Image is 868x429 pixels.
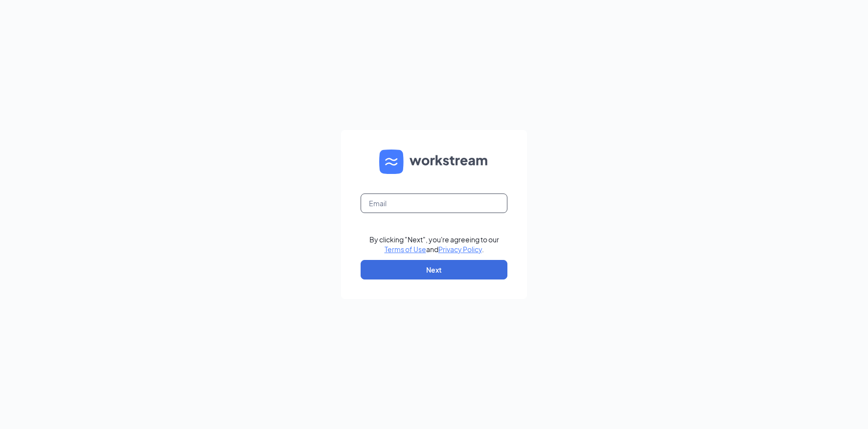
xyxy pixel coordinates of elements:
[379,150,489,174] img: WS logo and Workstream text
[438,245,482,254] a: Privacy Policy
[385,245,426,254] a: Terms of Use
[361,193,507,213] input: Email
[361,260,507,279] button: Next
[369,235,499,254] div: By clicking "Next", you're agreeing to our and .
